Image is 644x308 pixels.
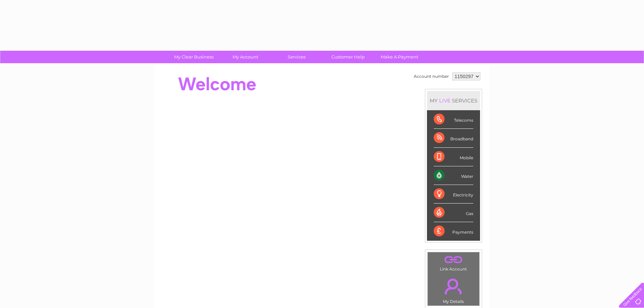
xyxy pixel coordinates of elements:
[372,51,427,63] a: Make A Payment
[427,273,480,306] td: My Details
[434,129,473,147] div: Broadband
[427,252,480,273] td: Link Account
[434,110,473,129] div: Telecoms
[217,51,273,63] a: My Account
[434,204,473,222] div: Gas
[434,185,473,204] div: Electricity
[429,254,478,266] a: .
[412,71,451,82] td: Account number
[166,51,222,63] a: My Clear Business
[269,51,325,63] a: Services
[427,91,480,110] div: MY SERVICES
[320,51,376,63] a: Customer Help
[434,148,473,166] div: Mobile
[434,166,473,185] div: Water
[429,275,478,298] a: .
[438,97,452,104] div: LIVE
[434,222,473,240] div: Payments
